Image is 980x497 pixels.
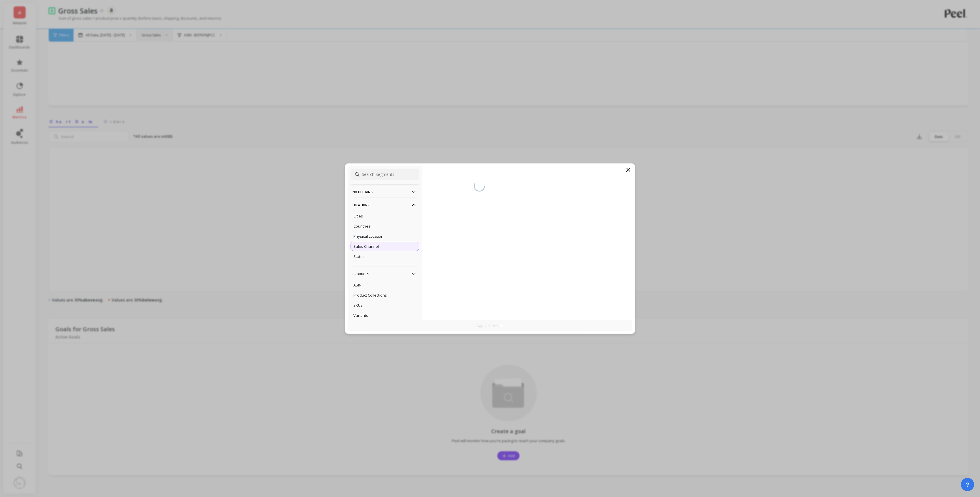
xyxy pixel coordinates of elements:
[353,185,417,199] p: No filtering
[961,478,974,491] button: ?
[354,213,363,219] p: Cities
[353,198,417,212] p: Locations
[354,234,384,239] p: Physical Location
[354,303,363,308] p: SKUs
[354,224,371,229] p: Countries
[351,169,419,180] input: Search Segments
[354,282,362,288] p: ASIN
[354,254,365,259] p: States
[353,267,417,281] p: Products
[354,293,387,298] p: Product Collections
[476,323,504,328] p: Apply Filters
[966,481,969,489] span: ?
[354,244,379,249] p: Sales Channel
[354,313,368,318] p: Variants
